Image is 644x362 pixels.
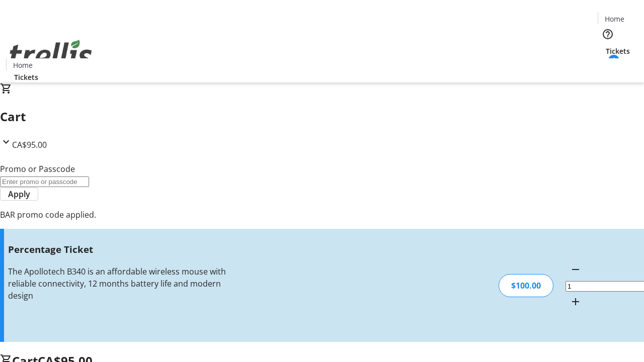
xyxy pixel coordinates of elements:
[566,292,586,312] button: Increment by one
[598,46,638,56] a: Tickets
[606,46,630,56] span: Tickets
[566,259,586,280] button: Decrement by one
[598,14,630,24] a: Home
[8,242,228,256] h3: Percentage Ticket
[8,265,228,302] div: The Apollotech B340 is an affordable wireless mouse with reliable connectivity, 12 months battery...
[6,29,96,79] img: Orient E2E Organization ZCeU0LDOI7's Logo
[14,72,38,82] span: Tickets
[7,60,39,70] a: Home
[13,60,33,70] span: Home
[598,24,618,44] button: Help
[598,56,618,76] button: Cart
[6,72,46,82] a: Tickets
[12,139,47,150] span: CA$95.00
[499,274,553,297] div: $100.00
[605,14,624,24] span: Home
[8,188,30,200] span: Apply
